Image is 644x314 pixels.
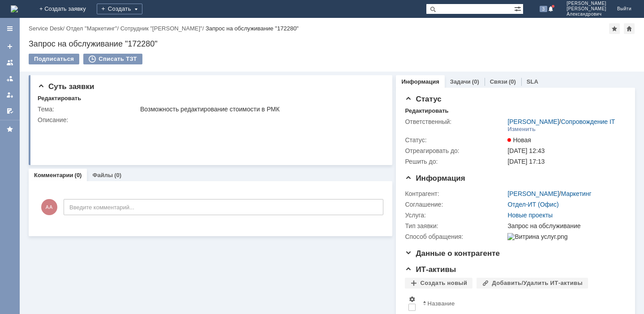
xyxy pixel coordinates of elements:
a: Задачи [450,78,471,85]
div: Отреагировать до: [405,147,506,154]
span: 3 [540,6,548,12]
a: Комментарии [34,172,73,178]
div: / [507,118,615,125]
span: Информация [405,174,465,182]
a: Связи [490,78,507,85]
a: Информация [401,78,439,85]
div: Услуга: [405,212,506,219]
span: ИТ-активы [405,265,456,274]
a: Мои согласования [3,104,17,118]
a: Маркетинг [561,190,591,197]
div: Добавить в избранное [609,23,620,34]
a: Отдел "Маркетинг" [66,25,117,32]
div: Создать [97,4,142,14]
div: (0) [472,78,479,85]
div: Контрагент: [405,190,506,197]
div: Запрос на обслуживание "172280" [29,39,635,48]
span: Александрович [567,12,606,17]
img: Витрина услуг.png [507,233,567,240]
div: Ответственный: [405,118,506,125]
div: / [66,25,120,32]
span: [PERSON_NAME] [567,1,606,6]
div: Сделать домашней страницей [624,23,635,34]
span: [DATE] 12:43 [507,147,545,154]
span: Новая [507,136,531,144]
span: АА [41,199,57,215]
span: [DATE] 17:13 [507,158,545,165]
a: Мои заявки [3,88,17,102]
a: Перейти на домашнюю страницу [11,5,18,13]
a: Заявки в моей ответственности [3,72,17,86]
div: Редактировать [405,107,448,115]
div: Запрос на обслуживание "172280" [206,25,299,32]
a: Отдел-ИТ (Офис) [507,201,558,208]
div: / [507,190,591,197]
div: Описание: [38,116,382,123]
div: / [120,25,206,32]
span: Настройки [408,296,416,303]
div: (0) [509,78,516,85]
div: Способ обращения: [405,233,506,240]
a: SLA [527,78,538,85]
a: Создать заявку [3,39,17,54]
div: Редактировать [38,95,81,102]
div: Соглашение: [405,201,506,208]
div: Возможность редактирование стоимости в РМК [140,106,380,113]
span: Статус [405,95,441,103]
div: Тип заявки: [405,222,506,229]
div: Решить до: [405,158,506,165]
span: Данные о контрагенте [405,249,500,258]
div: Статус: [405,136,506,144]
div: (0) [75,172,82,178]
a: Новые проекты [507,212,553,219]
a: [PERSON_NAME] [507,118,559,125]
div: Запрос на обслуживание [507,222,622,229]
a: Сотрудник "[PERSON_NAME]" [120,25,202,32]
span: Суть заявки [38,82,94,91]
a: Сопровождение IT [561,118,615,125]
div: Изменить [507,126,536,133]
div: Название [427,300,455,307]
a: Заявки на командах [3,55,17,70]
a: [PERSON_NAME] [507,190,559,197]
a: Файлы [92,172,113,178]
span: Расширенный поиск [514,4,523,13]
img: logo [11,5,18,13]
div: / [29,25,66,32]
div: (0) [114,172,121,178]
span: [PERSON_NAME] [567,6,606,12]
div: Тема: [38,106,138,113]
a: Service Desk [29,25,63,32]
